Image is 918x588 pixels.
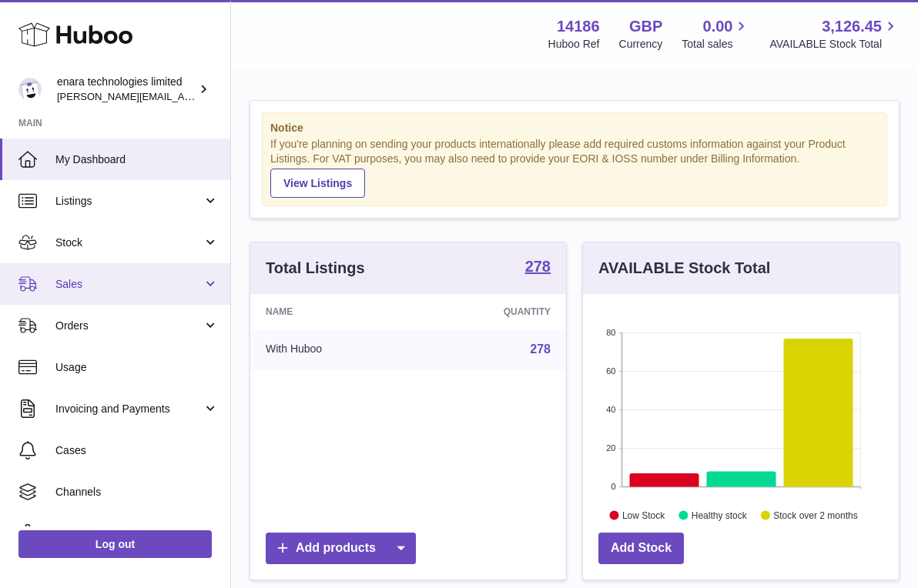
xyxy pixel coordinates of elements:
[530,342,551,356] a: 278
[682,37,750,52] span: Total sales
[606,405,615,414] text: 40
[55,360,219,375] span: Usage
[55,319,203,333] span: Orders
[55,485,219,499] span: Channels
[55,526,219,541] span: Settings
[55,152,219,167] span: My Dashboard
[266,533,416,564] a: Add products
[55,277,203,292] span: Sales
[619,37,663,52] div: Currency
[557,16,600,37] strong: 14186
[606,328,615,337] text: 80
[703,16,733,37] span: 0.00
[18,78,42,101] img: Dee@enara.co
[55,194,203,209] span: Listings
[525,259,551,277] a: 278
[769,37,900,52] span: AVAILABLE Stock Total
[55,443,219,458] span: Cases
[417,294,566,329] th: Quantity
[57,75,196,104] div: enara technologies limited
[629,16,662,37] strong: GBP
[55,402,203,416] span: Invoicing and Payments
[250,329,417,369] td: With Huboo
[270,137,879,197] div: If you're planning on sending your products internationally please add required customs informati...
[611,482,615,491] text: 0
[270,121,879,135] strong: Notice
[692,509,748,520] text: Healthy stock
[270,169,365,198] a: View Listings
[606,366,615,376] text: 60
[548,37,600,52] div: Huboo Ref
[598,258,770,279] h3: AVAILABLE Stock Total
[18,530,212,558] a: Log out
[525,259,551,274] strong: 278
[769,16,900,52] a: 3,126.45 AVAILABLE Stock Total
[598,533,684,564] a: Add Stock
[266,258,365,279] h3: Total Listings
[622,509,665,520] text: Low Stock
[250,294,417,329] th: Name
[57,90,309,102] span: [PERSON_NAME][EMAIL_ADDRESS][DOMAIN_NAME]
[55,236,203,250] span: Stock
[682,16,750,52] a: 0.00 Total sales
[773,509,857,520] text: Stock over 2 months
[822,16,882,37] span: 3,126.45
[606,443,615,453] text: 20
